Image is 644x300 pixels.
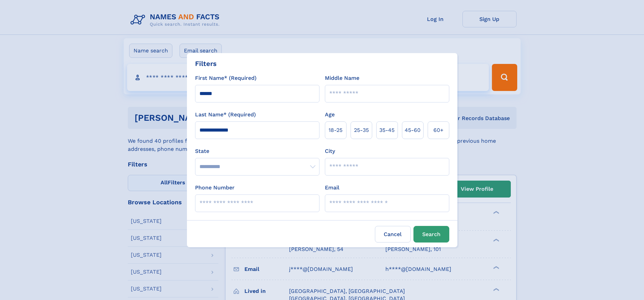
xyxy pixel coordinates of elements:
[325,74,359,82] label: Middle Name
[329,126,342,134] span: 18‑25
[375,226,411,243] label: Cancel
[433,126,444,134] span: 60+
[354,126,369,134] span: 25‑35
[195,59,217,69] div: Filters
[413,226,449,243] button: Search
[325,147,335,155] label: City
[379,126,395,134] span: 35‑45
[195,147,319,155] label: State
[325,111,335,119] label: Age
[195,74,257,82] label: First Name* (Required)
[195,184,235,192] label: Phone Number
[325,184,339,192] label: Email
[405,126,421,134] span: 45‑60
[195,111,256,119] label: Last Name* (Required)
